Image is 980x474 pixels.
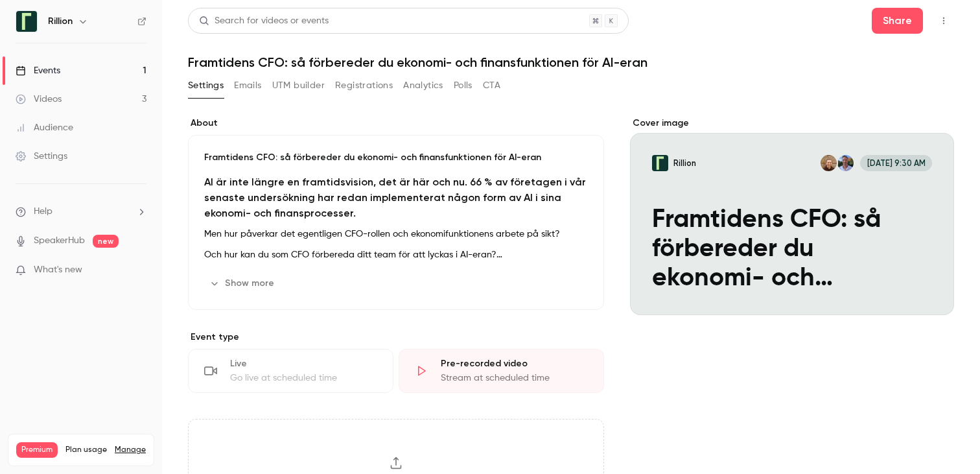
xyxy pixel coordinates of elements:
button: Polls [454,75,472,96]
div: Audience [16,121,73,134]
div: Settings [16,150,67,163]
img: Rillion [16,11,37,32]
div: LiveGo live at scheduled time [188,349,393,393]
h6: Rillion [48,15,73,28]
div: Events [16,64,60,77]
a: SpeakerHub [34,234,85,248]
div: Pre-recorded video [441,357,588,370]
button: Analytics [403,75,443,96]
span: new [93,235,119,248]
p: Och hur kan du som CFO förbereda ditt team för att lyckas i AI-eran? [204,247,588,263]
span: Premium [16,442,58,458]
section: Cover image [630,117,954,315]
div: Go live at scheduled time [230,372,377,385]
span: Help [34,205,52,219]
li: help-dropdown-opener [16,205,146,219]
p: Framtidens CFO: så förbereder du ekonomi- och finansfunktionen för AI-eran​ [204,151,588,164]
div: Pre-recorded videoStream at scheduled time [399,349,604,393]
button: CTA [483,75,500,96]
h2: AI är inte längre en framtidsvision, det är här och nu. 66 % av företagen i vår senaste undersökn... [204,174,588,221]
span: Plan usage [65,445,107,455]
button: Registrations [335,75,393,96]
button: Share [872,8,923,34]
div: Live [230,357,377,370]
p: Men hur påverkar det egentligen CFO-rollen och ekonomifunktionens arbete på sikt? [204,226,588,242]
label: Cover image [630,117,954,130]
p: Event type [188,331,604,344]
button: Show more [204,273,282,294]
div: Stream at scheduled time [441,372,588,385]
button: Settings [188,75,224,96]
button: Emails [234,75,261,96]
a: Manage [115,445,146,455]
div: Videos [16,93,62,106]
h1: Framtidens CFO: så förbereder du ekonomi- och finansfunktionen för AI-eran​ [188,54,954,70]
div: Search for videos or events [199,14,329,28]
label: About [188,117,604,130]
button: UTM builder [272,75,325,96]
span: What's new [34,263,82,277]
iframe: Noticeable Trigger [131,265,146,276]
